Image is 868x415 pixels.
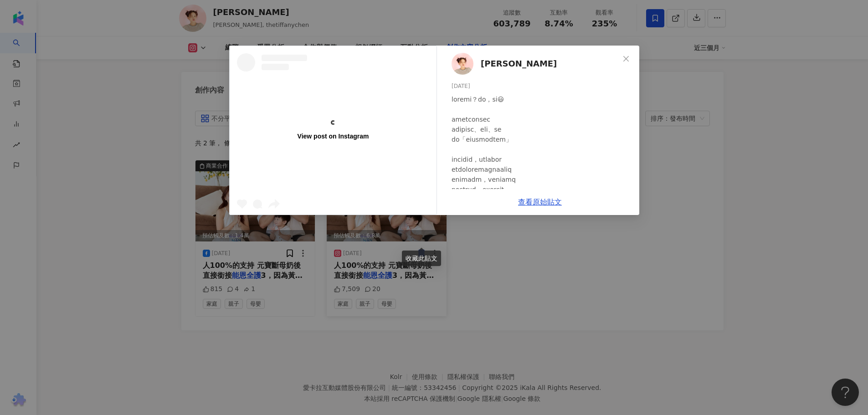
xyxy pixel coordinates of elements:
div: View post on Instagram [297,132,369,140]
a: 查看原始貼文 [518,198,562,206]
a: View post on Instagram [230,46,437,215]
a: KOL Avatar[PERSON_NAME] [452,53,619,75]
span: [PERSON_NAME] [481,57,557,70]
span: close [622,55,630,62]
button: Close [617,50,635,68]
div: 收藏此貼文 [402,251,441,266]
div: [DATE] [452,82,632,91]
img: KOL Avatar [452,53,473,75]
